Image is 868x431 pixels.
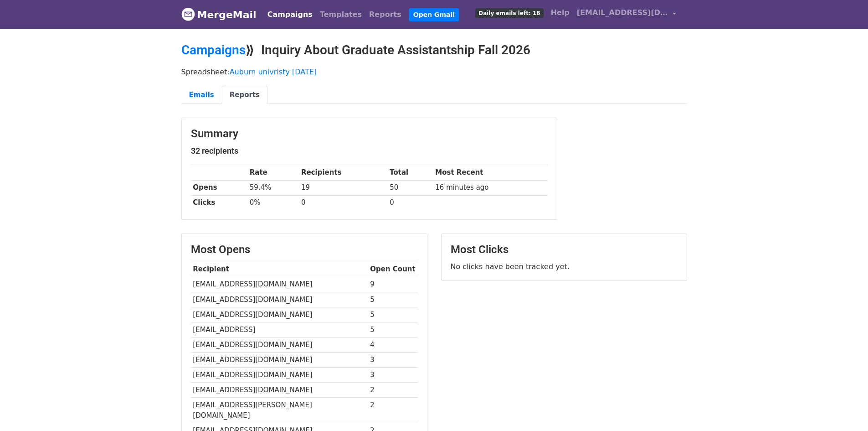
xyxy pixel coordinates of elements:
[577,7,668,18] span: [EMAIL_ADDRESS][DOMAIN_NAME]
[191,277,368,292] td: [EMAIL_ADDRESS][DOMAIN_NAME]
[191,243,418,256] h3: Most Opens
[191,195,247,210] th: Clicks
[191,338,368,353] td: [EMAIL_ADDRESS][DOMAIN_NAME]
[191,322,368,337] td: [EMAIL_ADDRESS]
[191,307,368,322] td: [EMAIL_ADDRESS][DOMAIN_NAME]
[247,180,299,195] td: 59.4%
[191,353,368,368] td: [EMAIL_ADDRESS][DOMAIN_NAME]
[547,4,573,22] a: Help
[191,368,368,383] td: [EMAIL_ADDRESS][DOMAIN_NAME]
[368,307,418,322] td: 5
[433,180,548,195] td: 16 minutes ago
[181,7,195,21] img: MergeMail logo
[368,262,418,277] th: Open Count
[191,180,247,195] th: Opens
[299,195,387,210] td: 0
[181,42,246,57] a: Campaigns
[368,368,418,383] td: 3
[299,165,387,180] th: Recipients
[191,383,368,398] td: [EMAIL_ADDRESS][DOMAIN_NAME]
[264,5,316,24] a: Campaigns
[230,68,317,76] a: Auburn univristy [DATE]
[472,4,547,22] a: Daily emails left: 18
[191,262,368,277] th: Recipient
[181,5,257,24] a: MergeMail
[451,243,678,256] h3: Most Clicks
[299,180,387,195] td: 19
[387,195,433,210] td: 0
[247,165,299,180] th: Rate
[368,383,418,398] td: 2
[475,8,543,18] span: Daily emails left: 18
[368,338,418,353] td: 4
[365,5,405,24] a: Reports
[433,165,548,180] th: Most Recent
[181,42,687,58] h2: ⟫ Inquiry About Graduate Assistantship Fall 2026
[368,322,418,337] td: 5
[191,146,548,156] h5: 32 recipients
[368,398,418,423] td: 2
[573,4,680,25] a: [EMAIL_ADDRESS][DOMAIN_NAME]
[191,127,548,140] h3: Summary
[368,292,418,307] td: 5
[316,5,365,24] a: Templates
[181,86,222,104] a: Emails
[451,262,678,271] p: No clicks have been tracked yet.
[387,165,433,180] th: Total
[368,277,418,292] td: 9
[191,398,368,423] td: [EMAIL_ADDRESS][PERSON_NAME][DOMAIN_NAME]
[222,86,267,104] a: Reports
[368,353,418,368] td: 3
[181,67,687,77] p: Spreadsheet:
[191,292,368,307] td: [EMAIL_ADDRESS][DOMAIN_NAME]
[387,180,433,195] td: 50
[409,8,459,21] a: Open Gmail
[247,195,299,210] td: 0%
